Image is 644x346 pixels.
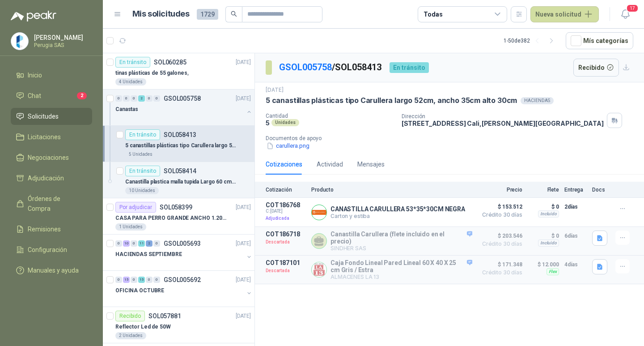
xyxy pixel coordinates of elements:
p: Canastas [115,105,138,114]
a: En tránsitoSOL0584135 canastillas plásticas tipo Carullera largo 52cm, ancho 35cm alto 30cm5 Unid... [103,126,254,162]
span: Chat [28,91,41,101]
a: Manuales y ayuda [11,262,92,279]
p: tinas plásticas de 55 galones, [115,69,188,77]
a: 0 15 0 15 0 0 GSOL005692[DATE] OFICINA OCTUBRE [115,274,253,303]
span: Inicio [28,70,42,80]
a: Órdenes de Compra [11,190,92,217]
p: Cantidad [266,113,394,119]
div: 0 [123,95,130,102]
p: GSOL005758 [164,95,201,102]
p: $ 0 [528,201,559,212]
p: SOL058399 [160,204,192,210]
span: Negociaciones [28,153,69,162]
p: CANASTILLA CARULLERA 53*35*30CM NEGRA [330,205,465,213]
p: COT186718 [266,231,306,238]
a: Inicio [11,67,92,84]
a: Configuración [11,241,92,258]
a: En tránsitoSOL058414Canastilla plastica malla tupida Largo 60 cm, Ancho 40 cm, Alto 25 cm.10 Unid... [103,162,254,198]
img: Company Logo [312,205,326,220]
button: Mís categorías [566,32,633,49]
span: Remisiones [28,224,61,234]
p: COT187101 [266,259,306,266]
div: En tránsito [115,57,150,68]
p: GSOL005692 [164,277,201,283]
span: 2 [77,92,87,99]
div: Por adjudicar [115,202,156,213]
p: SOL058413 [164,132,196,138]
div: 15 [123,277,130,283]
p: $ 0 [528,231,559,241]
div: 1 - 50 de 382 [504,34,559,48]
p: [DATE] [236,312,251,320]
span: Manuales y ayuda [28,265,79,275]
div: En tránsito [125,166,160,176]
p: Precio [478,187,522,193]
a: Negociaciones [11,149,92,166]
p: Dirección [402,113,604,120]
a: Por adjudicarSOL058399[DATE] CASA PARA PERRO GRANDE ANCHO 1.20x1.00 x1.201 Unidades [103,198,254,235]
div: 2 Unidades [115,332,146,339]
button: Nueva solicitud [530,6,599,22]
div: 0 [153,240,160,247]
p: Perugia SAS [34,43,90,48]
div: Incluido [538,210,559,218]
p: Documentos de apoyo [266,135,640,141]
p: 6 días [564,231,587,241]
p: SINDHER SAS [330,245,472,252]
a: Adjudicación [11,170,92,187]
p: $ 12.000 [528,259,559,270]
p: 5 canastillas plásticas tipo Carullera largo 52cm, ancho 35cm alto 30cm [266,96,517,105]
div: 0 [146,95,153,102]
p: Canastilla plastica malla tupida Largo 60 cm, Ancho 40 cm, Alto 25 cm. [125,178,237,186]
span: $ 203.546 [478,231,522,241]
div: 0 [131,277,137,283]
div: 0 [131,95,137,102]
span: Adjudicación [28,173,64,183]
div: Cotizaciones [266,159,302,169]
p: 5 canastillas plásticas tipo Carullera largo 52cm, ancho 35cm alto 30cm [125,141,237,150]
p: Reflector Led de 50W [115,323,171,331]
a: Licitaciones [11,128,92,145]
div: En tránsito [390,62,429,73]
div: 0 [115,240,122,247]
p: [DATE] [236,203,251,212]
a: 0 0 0 2 0 0 GSOL005758[DATE] Canastas [115,93,253,122]
span: $ 153.512 [478,201,522,212]
p: Descartada [266,238,306,247]
div: 5 Unidades [125,151,156,158]
span: Crédito 30 días [478,270,522,275]
a: Chat2 [11,87,92,104]
p: 4 días [564,259,587,270]
p: [STREET_ADDRESS] Cali , [PERSON_NAME][GEOGRAPHIC_DATA] [402,120,604,127]
p: / SOL058413 [279,60,382,74]
p: Carton y estiba [330,213,465,219]
div: 2 [146,240,153,247]
a: Remisiones [11,221,92,238]
p: COT186768 [266,201,306,209]
div: Incluido [538,239,559,247]
div: 10 Unidades [125,187,159,194]
span: Crédito 30 días [478,241,522,247]
p: Producto [311,187,472,193]
button: carullera.png [266,141,310,151]
p: 5 [266,119,270,127]
p: SOL060285 [154,59,186,65]
div: 15 [138,277,145,283]
p: GSOL005693 [164,240,201,247]
p: Caja Fondo Lineal Pared Lineal 60 X 40 X 25 cm Gris / Estra [330,259,472,273]
img: Company Logo [312,262,326,277]
p: OFICINA OCTUBRE [115,286,164,295]
span: 1729 [197,9,218,20]
p: Flete [528,187,559,193]
h1: Mis solicitudes [132,8,190,21]
div: HACIENDAS [521,97,554,104]
a: GSOL005758 [279,62,332,73]
p: Adjudicada [266,214,306,223]
span: 17 [626,4,639,13]
div: 11 [138,240,145,247]
p: [DATE] [236,239,251,248]
img: Company Logo [11,33,28,50]
p: CASA PARA PERRO GRANDE ANCHO 1.20x1.00 x1.20 [115,214,227,222]
div: 0 [146,277,153,283]
span: Órdenes de Compra [28,194,84,214]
